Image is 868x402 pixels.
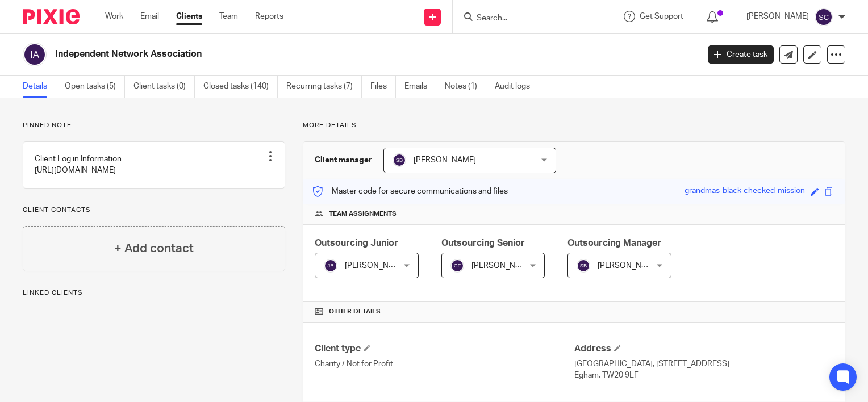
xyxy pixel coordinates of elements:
[640,12,683,20] span: Get Support
[471,262,534,270] span: [PERSON_NAME]
[567,238,661,248] span: Outsourcing Manager
[286,76,362,98] a: Recurring tasks (7)
[23,9,80,24] img: Pixie
[329,307,381,316] span: Other details
[312,186,508,197] p: Master code for secure communications and files
[574,358,833,370] p: [GEOGRAPHIC_DATA], [STREET_ADDRESS]
[315,238,398,248] span: Outsourcing Junior
[685,185,805,198] div: grandmas-black-checked-mission
[23,288,285,298] p: Linked clients
[219,11,238,22] a: Team
[393,153,406,167] img: svg%3E
[746,11,809,22] p: [PERSON_NAME]
[414,156,476,164] span: [PERSON_NAME]
[23,43,47,66] img: svg%3E
[140,11,159,22] a: Email
[203,76,278,98] a: Closed tasks (140)
[315,343,574,355] h4: Client type
[495,76,539,98] a: Audit logs
[370,76,396,98] a: Files
[55,48,564,60] h2: Independent Network Association
[324,259,337,273] img: svg%3E
[445,76,486,98] a: Notes (1)
[65,76,125,98] a: Open tasks (5)
[133,76,195,98] a: Client tasks (0)
[345,262,407,270] span: [PERSON_NAME]
[315,154,372,166] h3: Client manager
[329,210,397,219] span: Team assignments
[708,45,774,64] a: Create task
[450,259,464,273] img: svg%3E
[23,121,285,130] p: Pinned note
[23,206,285,215] p: Client contacts
[23,76,56,98] a: Details
[105,11,123,22] a: Work
[574,343,833,355] h4: Address
[598,262,660,270] span: [PERSON_NAME]
[475,14,578,24] input: Search
[441,238,525,248] span: Outsourcing Senior
[303,121,845,130] p: More details
[255,11,283,22] a: Reports
[404,76,436,98] a: Emails
[815,8,833,26] img: svg%3E
[315,358,574,370] p: Charity / Not for Profit
[574,370,833,381] p: Egham, TW20 9LF
[577,259,590,273] img: svg%3E
[176,11,202,22] a: Clients
[114,240,194,257] h4: + Add contact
